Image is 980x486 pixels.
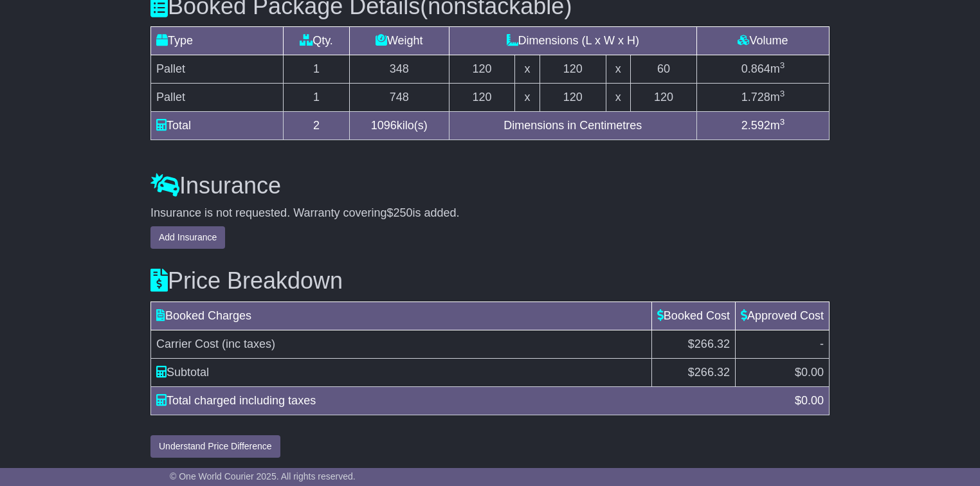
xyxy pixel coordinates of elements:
[735,358,829,386] td: $
[170,471,356,482] span: © One World Courier 2025. All rights reserved.
[387,206,413,219] span: $250
[651,358,735,386] td: $
[780,117,785,127] sup: 3
[151,112,284,140] td: Total
[630,55,696,84] td: 60
[283,112,349,140] td: 2
[820,337,824,350] span: -
[735,301,829,330] td: Approved Cost
[151,27,284,55] td: Type
[151,84,284,112] td: Pallet
[349,27,449,55] td: Weight
[449,27,696,55] td: Dimensions (L x W x H)
[150,268,830,294] h3: Price Breakdown
[515,84,540,112] td: x
[515,55,540,84] td: x
[349,84,449,112] td: 748
[349,55,449,84] td: 348
[222,337,275,350] span: (inc taxes)
[688,337,730,350] span: $266.32
[606,55,630,84] td: x
[630,84,696,112] td: 120
[696,55,829,84] td: m
[283,84,349,112] td: 1
[283,55,349,84] td: 1
[780,89,785,98] sup: 3
[349,112,449,140] td: kilo(s)
[741,119,770,132] span: 2.592
[150,392,788,410] div: Total charged including taxes
[449,55,515,84] td: 120
[449,84,515,112] td: 120
[371,119,397,132] span: 1096
[150,226,225,249] button: Add Insurance
[156,337,219,350] span: Carrier Cost
[780,60,785,70] sup: 3
[151,301,652,330] td: Booked Charges
[788,392,830,410] div: $
[540,84,606,112] td: 120
[606,84,630,112] td: x
[150,435,280,458] button: Understand Price Difference
[741,62,770,75] span: 0.864
[696,112,829,140] td: m
[151,358,652,386] td: Subtotal
[694,366,730,379] span: 266.32
[150,206,830,221] div: Insurance is not requested. Warranty covering is added.
[801,394,824,407] span: 0.00
[651,301,735,330] td: Booked Cost
[696,27,829,55] td: Volume
[696,84,829,112] td: m
[150,173,830,199] h3: Insurance
[741,91,770,104] span: 1.728
[449,112,696,140] td: Dimensions in Centimetres
[801,366,824,379] span: 0.00
[540,55,606,84] td: 120
[151,55,284,84] td: Pallet
[283,27,349,55] td: Qty.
